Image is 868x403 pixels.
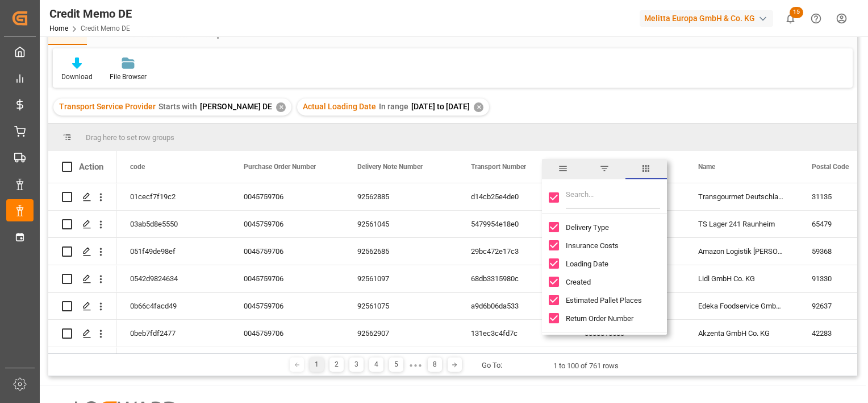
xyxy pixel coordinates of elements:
div: TS Lager 241 Raunheim [685,211,798,237]
span: columns [625,159,667,179]
div: 0045759706 [230,238,344,265]
div: Go To: [482,360,502,371]
span: Postal Code [812,163,849,171]
span: Drag here to set row groups [86,133,174,142]
div: Lidl GmbH Co. KG [685,347,798,374]
div: Press SPACE to select this row. [48,293,116,320]
div: Akzenta GmbH Co. KG [685,320,798,347]
div: 68db3315980c [457,265,571,292]
div: Press SPACE to select this row. [48,320,116,347]
div: 0045759706 [230,320,344,347]
div: ✕ [276,102,286,112]
span: Actual Loading Date [303,102,376,111]
span: Delivery Type [566,223,609,232]
div: 5479954e18e0 [457,211,571,237]
div: 0045759706 [230,293,344,319]
div: 2 [329,357,344,372]
div: 01cecf7f19c2 [116,183,230,210]
div: a9d6b06da533 [457,293,571,319]
div: 051f49de98ef [116,238,230,265]
div: 3 [349,357,364,372]
div: 0542d9824634 [116,265,230,292]
div: Press SPACE to select this row. [48,183,116,211]
div: Estimated Pallet Places column toggle visibility (visible) [549,291,674,309]
button: show 15 new notifications [778,6,803,31]
a: Home [49,24,68,32]
div: Loading Date column toggle visibility (visible) [549,254,674,273]
span: Insurance Costs [566,241,619,250]
span: Transport Service Provider [59,102,156,111]
div: d14cb25e4de0 [457,183,571,210]
div: 92561045 [344,211,457,237]
span: Name [698,163,715,171]
div: Press SPACE to select this row. [48,265,116,293]
div: 92562885 [344,183,457,210]
span: code [130,163,145,171]
span: Estimated Pallet Places [566,296,642,305]
div: Amazon Logistik [PERSON_NAME] GmbH [685,238,798,265]
div: Insurance Costs column toggle visibility (visible) [549,236,674,254]
div: 92562907 [344,320,457,347]
div: Action [79,162,103,172]
div: Delivery Type column toggle visibility (visible) [549,218,674,236]
span: 15 [790,7,803,18]
div: 0beb7fdf2477 [116,320,230,347]
div: File Browser [110,72,147,82]
div: 8 [428,357,442,372]
span: In range [379,102,408,111]
input: Filter Columns Input [566,186,660,209]
span: filter [583,159,625,179]
div: Return Order Number column toggle visibility (visible) [549,309,674,327]
div: 1 to 100 of 761 rows [553,360,619,372]
div: 0045759706 [230,265,344,292]
span: Starts with [158,102,197,111]
div: Press SPACE to select this row. [48,211,116,238]
div: Lidl GmbH Co. KG [685,265,798,292]
div: 0045759706 [230,183,344,210]
div: 92561097 [344,265,457,292]
div: 131ec3c4fd7c [457,320,571,347]
div: 03ab5d8e5550 [116,211,230,237]
span: Created [566,278,591,286]
span: [DATE] to [DATE] [411,102,470,111]
span: Purchase Order Number [244,163,316,171]
div: 0045759706 [230,211,344,237]
div: 0000002482 [571,347,685,374]
div: Credit Memo DE [49,5,132,22]
div: 0b66c4facd49 [116,293,230,319]
div: Edeka Foodservice GmbH [DOMAIN_NAME] [685,293,798,319]
span: Loading Date [566,260,608,268]
div: 92562685 [344,238,457,265]
span: Return Order Number [566,314,633,323]
div: 29bc472e17c3 [457,238,571,265]
div: 92562949 [344,347,457,374]
button: Help Center [803,6,829,31]
div: 5 [389,357,403,372]
div: Press SPACE to select this row. [48,347,116,375]
div: ✕ [474,102,483,112]
span: [PERSON_NAME] DE [200,102,272,111]
span: Delivery Note Number [357,163,423,171]
span: general [542,159,583,179]
div: 0e08b5b5efd3 [116,347,230,374]
span: Transport Number [471,163,526,171]
div: Download [61,72,93,82]
div: ● ● ● [409,361,422,369]
div: 92561075 [344,293,457,319]
div: 0045759706 [230,347,344,374]
div: Press SPACE to select this row. [48,238,116,265]
div: Transgourmet Deutschland GmbH Co. [685,183,798,210]
div: 900f6984854a [457,347,571,374]
div: 1 [310,357,324,372]
div: 4 [369,357,383,372]
div: Created column toggle visibility (visible) [549,273,674,291]
button: Melitta Europa GmbH & Co. KG [640,7,778,29]
div: Melitta Europa GmbH & Co. KG [640,10,773,27]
